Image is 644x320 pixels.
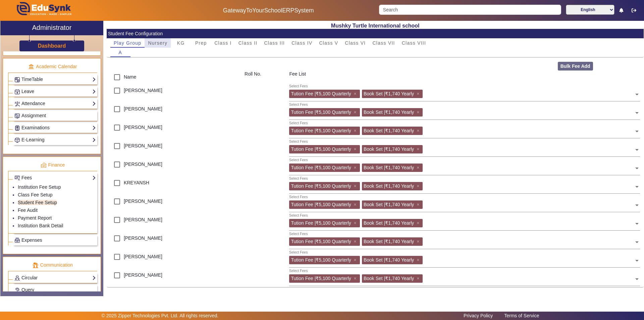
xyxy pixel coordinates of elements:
[107,29,644,38] mat-card-header: Student Fee Configuration
[364,257,414,263] span: Book Set | ₹1,740 Yearly
[238,41,258,45] span: Class II
[107,71,241,84] div: Name
[364,91,414,96] span: Book Set | ₹1,740 Yearly
[354,128,358,133] span: ×
[264,41,285,45] span: Class III
[18,184,61,190] a: Institution Fee Setup
[195,41,207,45] span: Prep
[364,128,414,133] span: Book Set | ₹1,740 Yearly
[107,102,241,121] div: [PERSON_NAME]
[291,220,351,226] span: Tution Fee | ₹5,100 Quarterly
[501,311,542,320] a: Terms of Service
[14,236,96,244] a: Expenses
[417,257,421,263] span: ×
[102,312,219,319] p: © 2025 Zipper Technologies Pvt. Ltd. All rights reserved.
[15,238,20,243] img: Payroll.png
[364,183,414,189] span: Book Set | ₹1,740 Yearly
[8,63,97,70] p: Academic Calendar
[417,109,421,115] span: ×
[372,41,395,45] span: Class VII
[319,41,338,45] span: Class V
[364,146,414,152] span: Book Set | ₹1,740 Yearly
[289,157,308,163] div: Select Fees
[354,146,358,152] span: ×
[291,239,351,244] span: Tution Fee | ₹5,100 Quarterly
[291,202,351,207] span: Tution Fee | ₹5,100 Quarterly
[289,102,308,107] div: Select Fees
[15,113,20,119] img: Assignments.png
[21,237,42,243] span: Expenses
[417,183,421,189] span: ×
[291,91,351,96] span: Tution Fee | ₹5,100 Quarterly
[291,146,351,152] span: Tution Fee | ₹5,100 Quarterly
[289,250,308,255] div: Select Fees
[291,109,351,115] span: Tution Fee | ₹5,100 Quarterly
[379,5,561,15] input: Search
[107,176,241,195] div: KREYANSH
[417,165,421,170] span: ×
[107,22,644,29] h2: Mushky Turtle International school
[354,183,358,189] span: ×
[364,202,414,207] span: Book Set | ₹1,740 Yearly
[289,231,308,237] div: Select Fees
[354,220,358,226] span: ×
[119,50,122,55] span: A
[177,41,185,45] span: KG
[289,84,308,89] div: Select Fees
[18,208,38,213] a: Fee Audit
[8,162,97,169] p: Finance
[21,113,46,118] span: Assignment
[354,165,358,170] span: ×
[460,311,496,320] a: Privacy Policy
[14,286,96,294] a: Query
[32,24,72,32] h2: Administrator
[28,64,34,70] img: academic.png
[417,128,421,133] span: ×
[0,21,103,35] a: Administrator
[107,250,241,269] div: [PERSON_NAME]
[41,162,47,168] img: finance.png
[114,41,142,45] span: Play Group
[417,91,421,96] span: ×
[291,257,351,263] span: Tution Fee | ₹5,100 Quarterly
[289,194,308,200] div: Select Fees
[417,220,421,226] span: ×
[417,239,421,244] span: ×
[107,195,241,213] div: [PERSON_NAME]
[18,215,52,221] a: Payment Report
[286,71,644,84] div: Fee List
[354,276,358,281] span: ×
[345,41,366,45] span: Class VI
[8,262,97,269] p: Communication
[107,158,241,176] div: [PERSON_NAME]
[107,139,241,158] div: [PERSON_NAME]
[21,287,34,292] span: Query
[38,43,66,49] h3: Dashboard
[148,41,167,45] span: Nursery
[354,257,358,263] span: ×
[18,192,53,197] a: Class Fee Setup
[289,176,308,181] div: Select Fees
[417,276,421,281] span: ×
[291,165,351,170] span: Tution Fee | ₹5,100 Quarterly
[107,232,241,250] div: [PERSON_NAME]
[354,109,358,115] span: ×
[364,276,414,281] span: Book Set | ₹1,740 Yearly
[364,109,414,115] span: Book Set | ₹1,740 Yearly
[364,165,414,170] span: Book Set | ₹1,740 Yearly
[18,200,57,205] a: Student Fee Setup
[289,139,308,144] div: Select Fees
[241,71,286,84] div: Roll No.
[14,112,96,120] a: Assignment
[291,183,351,189] span: Tution Fee | ₹5,100 Quarterly
[291,276,351,281] span: Tution Fee | ₹5,100 Quarterly
[289,121,308,126] div: Select Fees
[417,146,421,152] span: ×
[417,202,421,207] span: ×
[214,41,232,45] span: Class I
[364,239,414,244] span: Book Set | ₹1,740 Yearly
[289,268,308,274] div: Select Fees
[289,213,308,218] div: Select Fees
[364,220,414,226] span: Book Set | ₹1,740 Yearly
[107,121,241,139] div: [PERSON_NAME]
